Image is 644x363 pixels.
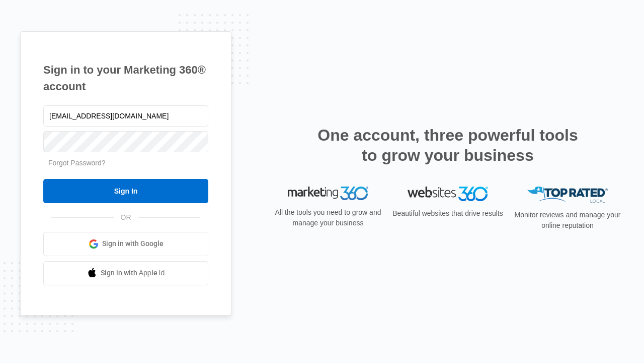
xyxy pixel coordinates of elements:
[43,179,208,203] input: Sign In
[43,232,208,256] a: Sign in with Google
[527,187,608,203] img: Top Rated Local
[43,261,208,285] a: Sign in with Apple Id
[114,212,138,223] span: OR
[391,208,504,219] p: Beautiful websites that drive results
[43,62,208,95] h1: Sign in to your Marketing 360® account
[408,187,488,201] img: Websites 360
[511,210,624,231] p: Monitor reviews and manage your online reputation
[43,105,208,127] input: Email
[48,159,106,167] a: Forgot Password?
[272,207,384,228] p: All the tools you need to grow and manage your business
[314,125,581,165] h2: One account, three powerful tools to grow your business
[101,268,165,278] span: Sign in with Apple Id
[102,238,164,249] span: Sign in with Google
[288,187,368,201] img: Marketing 360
